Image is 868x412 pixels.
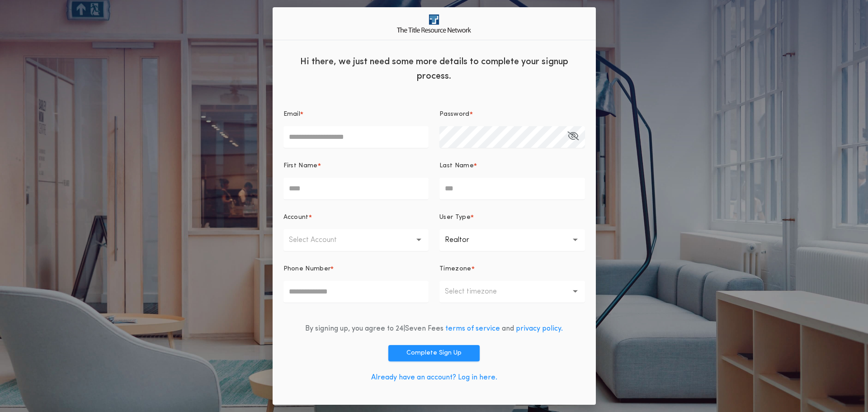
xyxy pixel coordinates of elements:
button: Select Account [283,229,429,251]
a: privacy policy. [516,325,563,332]
a: Already have an account? Log in here. [371,374,497,381]
p: First Name [283,161,318,170]
button: Password* [567,126,579,148]
p: Select timezone [445,286,511,297]
input: Email* [283,126,429,148]
p: Realtor [445,235,484,246]
a: terms of service [445,325,500,332]
p: Account [283,213,309,222]
p: Password [439,110,470,119]
div: By signing up, you agree to 24|Seven Fees and [305,323,563,334]
p: Last Name [439,161,474,170]
input: Password* [439,126,585,148]
button: Select timezone [439,281,585,303]
div: Hi there, we just need some more details to complete your signup process. [273,47,596,88]
p: User Type [439,213,471,222]
p: Phone Number [283,265,331,274]
p: Email [283,110,301,119]
input: Phone Number* [283,281,429,303]
p: Select Account [289,235,351,246]
input: First Name* [283,178,429,199]
input: Last Name* [439,178,585,199]
button: Realtor [439,229,585,251]
img: logo [397,14,471,32]
button: Complete Sign Up [388,345,480,361]
p: Timezone [439,265,472,274]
